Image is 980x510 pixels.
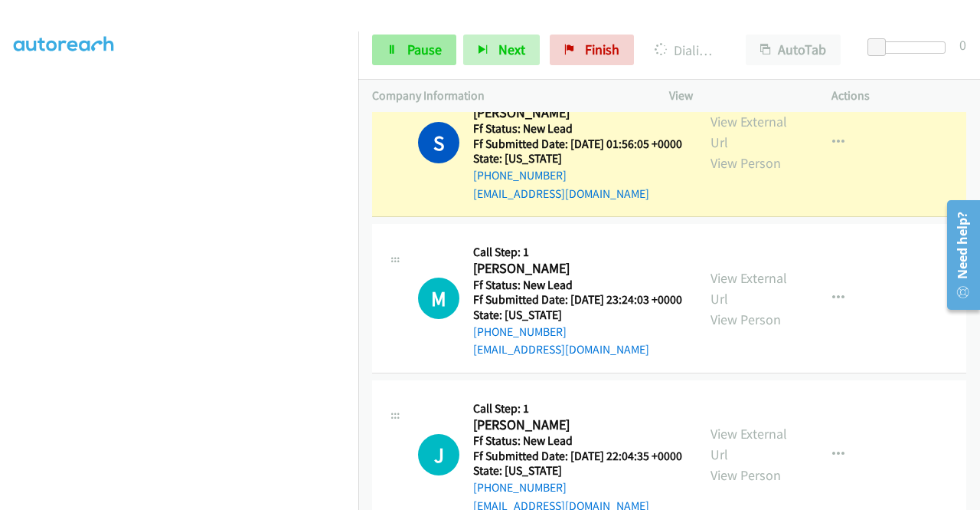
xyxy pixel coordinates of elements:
[936,194,980,316] iframe: Resource Center
[746,35,841,65] button: AutoTab
[473,121,682,137] h5: Ff Status: New Lead
[473,186,649,201] a: [EMAIL_ADDRESS][DOMAIN_NAME]
[710,269,787,308] a: View External Url
[473,433,682,449] h5: Ff Status: New Lead
[710,311,781,328] a: View Person
[710,466,781,484] a: View Person
[710,425,787,463] a: View External Url
[473,245,682,260] h5: Call Step: 1
[418,122,459,163] h1: S
[585,41,619,58] span: Finish
[473,463,682,479] h5: State: [US_STATE]
[473,292,682,308] h5: Ff Submitted Date: [DATE] 23:24:03 +0000
[418,434,459,475] div: The call is yet to be attempted
[550,35,634,65] a: Finish
[473,324,567,339] a: [PHONE_NUMBER]
[473,278,682,293] h5: Ff Status: New Lead
[473,449,682,464] h5: Ff Submitted Date: [DATE] 22:04:35 +0000
[875,41,946,54] div: Delay between calls (in seconds)
[831,87,966,105] p: Actions
[498,41,525,58] span: Next
[473,260,678,278] h2: [PERSON_NAME]
[473,168,567,183] a: [PHONE_NUMBER]
[655,40,718,61] p: Dialing [PERSON_NAME]
[473,401,682,416] h5: Call Step: 1
[473,416,678,434] h2: [PERSON_NAME]
[418,278,459,319] div: The call is yet to be attempted
[710,154,781,172] a: View Person
[710,113,787,151] a: View External Url
[372,87,642,105] p: Company Information
[473,308,682,323] h5: State: [US_STATE]
[473,104,678,122] h2: [PERSON_NAME]
[473,137,682,152] h5: Ff Submitted Date: [DATE] 01:56:05 +0000
[372,35,456,65] a: Pause
[669,87,804,105] p: View
[473,151,682,166] h5: State: [US_STATE]
[473,480,567,495] a: [PHONE_NUMBER]
[473,342,649,357] a: [EMAIL_ADDRESS][DOMAIN_NAME]
[418,278,459,319] h1: M
[407,41,442,58] span: Pause
[418,434,459,475] h1: J
[959,35,966,55] div: 0
[463,35,540,65] button: Next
